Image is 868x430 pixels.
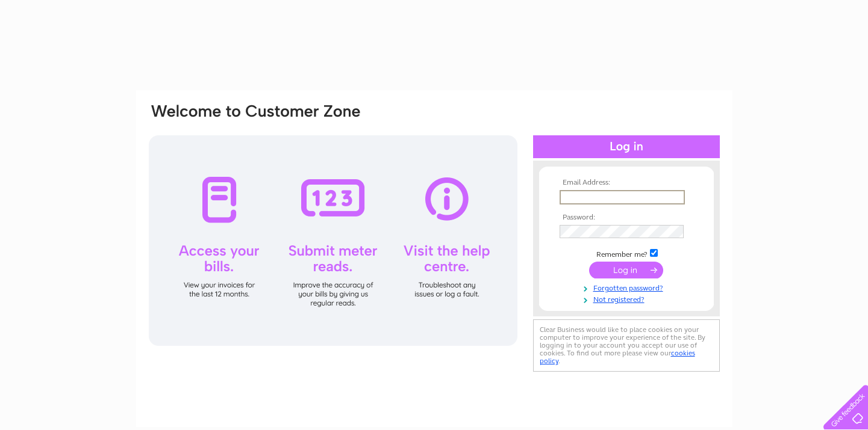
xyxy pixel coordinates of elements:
th: Password: [557,213,696,222]
a: cookies policy [540,349,695,365]
th: Email Address: [557,179,696,187]
input: Submit [589,262,663,278]
div: Clear Business would like to place cookies on your computer to improve your experience of the sit... [533,319,720,372]
td: Remember me? [557,247,696,259]
a: Not registered? [560,293,696,304]
a: Forgotten password? [560,281,696,293]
